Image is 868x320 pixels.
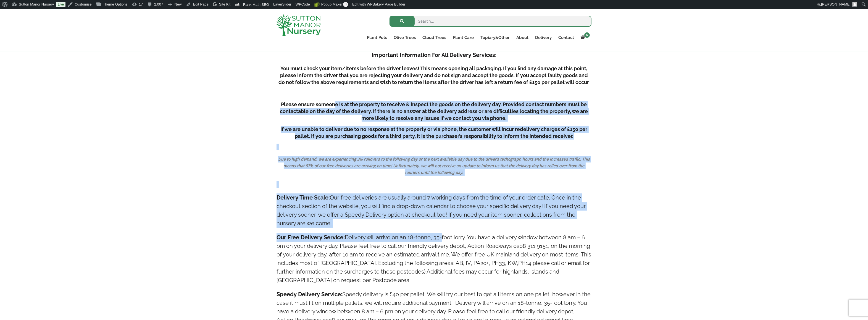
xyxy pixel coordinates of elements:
[513,34,532,41] a: About
[277,194,330,201] strong: Delivery Time Scale:
[343,2,348,7] span: 0
[372,52,496,58] strong: Important Information For All Delivery Services:
[364,34,390,41] a: Plant Pots
[56,2,65,7] a: Live
[277,291,342,298] strong: Speedy Delivery Service:
[821,2,851,6] span: [PERSON_NAME]
[390,16,591,27] input: Search...
[419,34,449,41] a: Cloud Trees
[477,34,513,41] a: Topiary&Other
[277,233,591,285] h4: Delivery will arrive on an 18-tonne, 35-foot lorry. You have a delivery window between 8 am – 6 p...
[277,65,591,86] h5: You must check your item/items before the driver leaves! This means opening all packaging. If you...
[278,156,590,175] em: Due to high demand, we are experiencing 3% rollovers to the following day or the next available d...
[219,2,230,6] span: Site Kit
[532,34,555,41] a: Delivery
[555,34,577,41] a: Contact
[277,126,591,140] h5: If we are unable to deliver due to no response at the property or via phone, the customer will in...
[390,34,419,41] a: Olive Trees
[577,34,591,41] a: 6
[277,234,345,241] strong: Our Free Delivery Service:
[449,34,477,41] a: Plant Care
[277,14,321,36] img: logo
[277,193,591,228] h4: Our free deliveries are usually around 7 working days from the time of your order date. Once in t...
[243,2,269,7] span: Rank Math SEO
[584,32,590,38] span: 6
[277,101,591,122] h5: Please ensure someone is at the property to receive & inspect the goods on the delivery day. Prov...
